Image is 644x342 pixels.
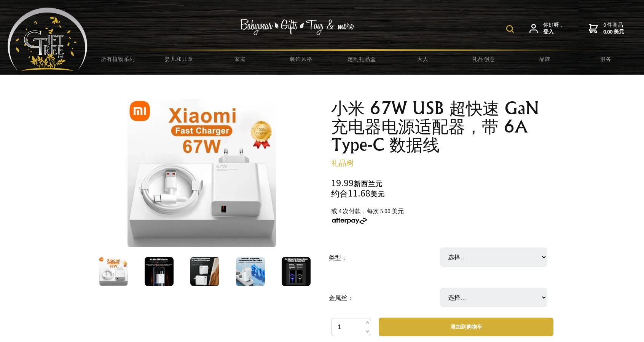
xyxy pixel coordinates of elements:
[539,56,551,62] font: 品牌
[515,51,575,67] a: 品牌
[603,21,623,28] font: 0 件商品
[331,207,404,215] font: 或 4 次付款，每次 5.00 美元
[331,217,368,224] img: 后付款
[209,51,270,67] a: 家庭
[145,257,174,286] img: 小米 67W USB 超快速 GaN 充电器电源适配器，带 6A Type-C 数据线
[417,56,429,62] font: 大人
[8,8,88,71] img: 婴儿用品 - 礼品 - 玩具等等……
[331,158,354,168] a: 礼品树
[603,28,624,35] font: 0.00 美元
[165,56,193,62] font: 婴儿和儿童
[348,56,376,62] font: 定制礼品盒
[271,51,332,67] a: 装饰风格
[450,323,482,330] font: 添加到购物车
[529,22,564,35] a: 你好呀，登入
[329,294,353,302] font: 金属丝：
[506,25,514,33] img: 产品搜索
[99,257,128,286] img: 小米 67W USB 超快速 GaN 充电器电源适配器，带 6A Type-C 数据线
[543,21,564,28] font: 你好呀，
[392,51,453,67] a: 大人
[290,56,312,62] font: 装饰风格
[234,56,246,62] font: 家庭
[282,257,311,286] img: 小米 67W USB 超快速 GaN 充电器电源适配器，带 6A Type-C 数据线
[240,19,354,35] img: 婴儿服装 - 礼品 - 玩具等
[88,51,148,67] a: 所有植物系列
[148,51,209,67] a: 婴儿和儿童
[332,51,392,67] a: 定制礼品盒
[472,56,495,62] font: 礼品创意
[589,22,624,35] a: 0 件商品0.00 美元
[331,97,539,155] font: 小米 67W USB 超快速 GaN 充电器电源适配器，带 6A Type-C 数据线
[348,187,370,199] font: 11.68
[331,176,354,189] font: 19.99
[370,190,385,198] font: 美元
[128,99,276,247] img: 小米 67W USB 超快速 GaN 充电器电源适配器，带 6A Type-C 数据线
[543,28,554,35] font: 登入
[331,189,348,199] font: 约合
[101,56,135,62] font: 所有植物系列
[236,257,265,286] img: 小米 67W USB 超快速 GaN 充电器电源适配器，带 6A Type-C 数据线
[190,257,219,286] img: 小米 67W USB 超快速 GaN 充电器电源适配器，带 6A Type-C 数据线
[329,254,347,262] font: 类型：
[453,51,514,67] a: 礼品创意
[379,318,553,336] button: 添加到购物车
[600,56,612,62] font: 服务
[575,51,636,67] a: 服务
[354,179,383,188] font: 新西兰元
